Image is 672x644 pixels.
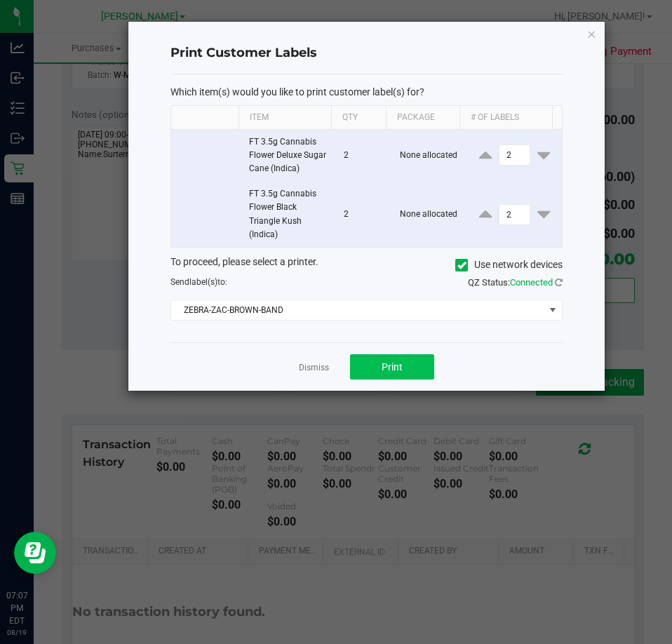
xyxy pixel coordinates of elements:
[170,86,563,98] p: Which item(s) would you like to print customer label(s) for?
[299,362,329,374] a: Dismiss
[331,106,386,130] th: Qty
[459,106,552,130] th: # of labels
[382,361,403,373] span: Print
[241,130,335,182] td: FT 3.5g Cannabis Flower Deluxe Sugar Cane (Indica)
[170,277,227,287] span: Send to:
[391,182,467,247] td: None allocated
[335,182,391,247] td: 2
[510,277,553,288] span: Connected
[468,277,563,288] span: QZ Status:
[241,182,335,247] td: FT 3.5g Cannabis Flower Black Triangle Kush (Indica)
[386,106,459,130] th: Package
[189,277,217,287] span: label(s)
[455,257,563,272] label: Use network devices
[160,255,573,276] div: To proceed, please select a printer.
[170,44,563,62] h4: Print Customer Labels
[391,130,467,182] td: None allocated
[14,532,56,574] iframe: Resource center
[350,354,434,380] button: Print
[238,106,331,130] th: Item
[171,300,544,320] span: ZEBRA-ZAC-BROWN-BAND
[335,130,391,182] td: 2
